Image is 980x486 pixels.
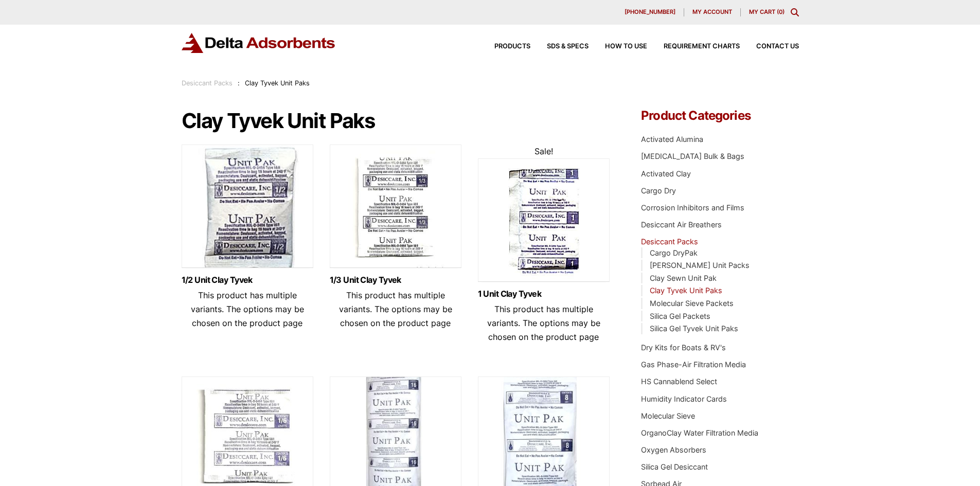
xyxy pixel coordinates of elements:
span: Requirement Charts [664,43,740,50]
span: Contact Us [756,43,799,50]
div: Toggle Modal Content [791,8,799,16]
a: Oxygen Absorbers [641,445,706,454]
a: [MEDICAL_DATA] Bulk & Bags [641,152,744,160]
span: 0 [779,8,782,15]
a: Requirement Charts [647,43,740,50]
a: My Cart (0) [749,8,785,15]
h4: Product Categories [641,110,798,122]
a: Silica Gel Packets [650,312,710,320]
a: Silica Gel Desiccant [641,462,708,471]
a: 1 Unit Clay Tyvek [478,290,610,298]
a: My account [684,8,741,16]
span: [PHONE_NUMBER] [625,9,675,15]
a: Clay Tyvek Unit Paks [650,286,722,295]
a: HS Cannablend Select [641,377,717,386]
h1: Clay Tyvek Unit Paks [182,110,611,132]
a: Desiccant Air Breathers [641,220,722,229]
span: SDS & SPECS [547,43,589,50]
span: Clay Tyvek Unit Paks [245,79,310,87]
a: 1/2 Unit Clay Tyvek [182,276,313,284]
a: Contact Us [740,43,799,50]
a: Products [478,43,530,50]
a: Desiccant Packs [182,79,233,87]
a: How to Use [589,43,647,50]
span: My account [692,9,732,15]
a: SDS & SPECS [530,43,589,50]
a: Cargo Dry [641,186,676,195]
a: Activated Clay [641,169,691,178]
a: Clay Sewn Unit Pak [650,274,717,282]
a: Molecular Sieve Packets [650,299,734,308]
img: Delta Adsorbents [182,33,336,53]
span: How to Use [605,43,647,50]
a: Molecular Sieve [641,411,695,420]
span: This product has multiple variants. The options may be chosen on the product page [487,304,600,342]
a: Corrosion Inhibitors and Films [641,203,744,212]
a: Activated Alumina [641,135,703,143]
span: Sale! [534,146,553,156]
span: Products [494,43,530,50]
a: Gas Phase-Air Filtration Media [641,360,746,369]
a: [PERSON_NAME] Unit Packs [650,261,750,269]
a: Silica Gel Tyvek Unit Paks [650,324,738,333]
a: [PHONE_NUMBER] [616,8,684,16]
a: 1/3 Unit Clay Tyvek [330,276,461,284]
a: OrganoClay Water Filtration Media [641,428,758,437]
a: Desiccant Packs [641,237,698,246]
span: This product has multiple variants. The options may be chosen on the product page [339,290,452,328]
span: This product has multiple variants. The options may be chosen on the product page [191,290,304,328]
a: Humidity Indicator Cards [641,394,727,403]
a: Dry Kits for Boats & RV's [641,343,726,352]
a: Cargo DryPak [650,248,698,257]
span: : [238,79,240,87]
